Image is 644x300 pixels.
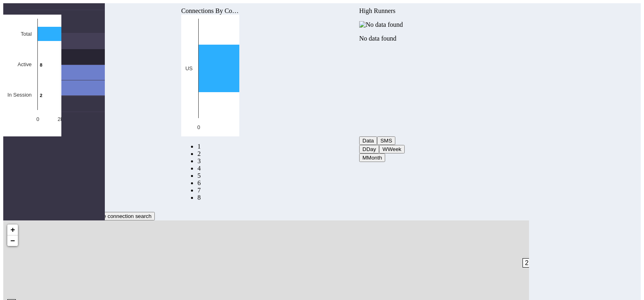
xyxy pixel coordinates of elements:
text: Total [21,31,32,37]
button: Use connection search [93,212,155,220]
span: D [362,146,366,152]
a: eUICCs [20,96,105,112]
a: Carrier [197,150,201,157]
a: Not Connected for 30 days [197,194,201,201]
button: SMS [377,136,395,145]
a: Zoom in [7,224,18,235]
a: Connections [20,49,105,65]
button: DDay [359,145,379,153]
div: Connections By Country [181,7,239,15]
a: 14 Days Trend [197,179,201,186]
a: Connectivity Management [20,10,105,33]
div: High Runners [359,7,416,15]
a: Map [36,80,105,95]
a: Connections By Country [197,143,201,150]
a: Usage per Country [197,158,201,164]
span: Day [366,146,376,152]
a: Connections By Carrier [197,165,201,172]
span: M [362,155,367,161]
text: 2k [58,116,63,122]
button: Data [359,136,377,145]
text: In Session [7,92,32,98]
a: List [36,65,105,80]
div: LOCATION OF CONNECTIONS [3,212,529,220]
text: US [185,65,193,71]
a: Home [20,33,105,49]
text: 2 [40,93,42,98]
p: No data found [359,35,416,42]
button: WWeek [379,145,404,153]
nav: Summary paging [181,143,239,201]
a: Zero Session [197,187,201,194]
span: Week [388,146,401,152]
text: 8 [40,63,42,67]
button: MMonth [359,153,385,162]
span: Month [367,155,382,161]
span: 2 [523,258,531,268]
a: Usage by Carrier [197,172,201,179]
text: 0 [197,124,200,130]
text: 0 [36,116,39,122]
a: Zoom out [7,235,18,246]
div: 2 [523,258,531,283]
img: No data found [359,21,403,28]
span: W [382,146,388,152]
text: Active [17,61,32,67]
